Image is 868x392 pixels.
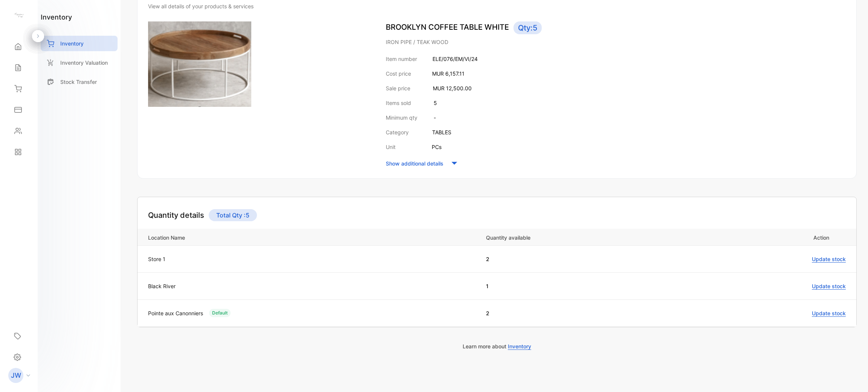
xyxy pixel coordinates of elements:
span: Inventory [508,343,531,350]
img: item [148,21,251,107]
p: Sale price [386,84,410,92]
p: Unit [386,143,396,151]
p: Total Qty : 5 [209,209,257,221]
p: Cost price [386,70,411,77]
p: Minimum qty [386,114,417,122]
p: Pointe aux Canonniers [148,309,203,317]
p: Items sold [386,99,411,107]
p: - [434,114,436,122]
button: Open LiveChat chat widget [6,3,29,26]
p: BROOKLYN COFFEE TABLE WHITE [386,21,846,34]
p: ELE/076/EM/VI/24 [432,55,478,63]
p: Stock Transfer [60,78,97,86]
a: Stock Transfer [41,74,118,90]
h1: inventory [41,12,72,22]
span: Update stock [812,310,846,317]
p: Inventory Valuation [60,59,108,67]
div: View all details of your products & services [148,2,846,10]
p: IRON PIPE / TEAK WOOD [386,38,846,46]
a: Inventory Valuation [41,55,118,70]
p: Store 1 [148,255,165,263]
h4: Quantity details [148,210,204,221]
p: Category [386,128,409,136]
p: 2 [486,255,681,263]
p: PCs [432,143,442,151]
p: Show additional details [386,160,443,167]
p: 5 [434,99,437,107]
p: Learn more about [137,342,857,350]
span: Qty: 5 [513,21,542,34]
img: logo [13,10,24,21]
span: Update stock [812,283,846,290]
p: 1 [486,282,681,290]
span: Update stock [812,256,846,263]
div: Default [209,309,231,317]
a: Inventory [41,36,118,51]
p: Inventory [60,40,84,47]
p: Black River [148,282,176,290]
p: JW [11,371,21,380]
p: Item number [386,55,417,63]
p: TABLES [432,128,451,136]
p: 2 [486,309,681,317]
span: MUR 12,500.00 [433,85,472,91]
p: Quantity available [486,232,681,242]
p: Location Name [148,232,478,242]
p: Action [692,232,829,242]
span: MUR 6,157.11 [432,70,465,77]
